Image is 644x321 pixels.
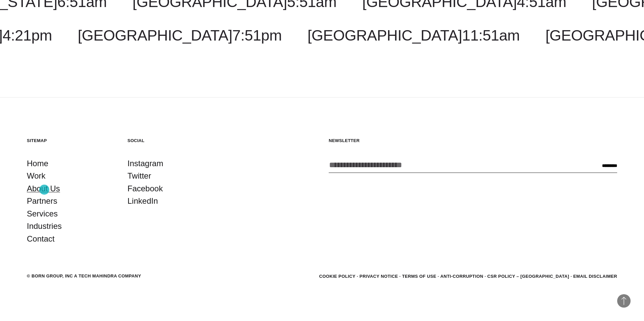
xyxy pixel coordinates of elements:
[127,182,163,195] a: Facebook
[78,27,282,44] a: [GEOGRAPHIC_DATA]7:51pm
[127,195,158,207] a: LinkedIn
[617,294,631,308] button: Back to Top
[308,27,520,44] a: [GEOGRAPHIC_DATA]11:51am
[127,170,151,182] a: Twitter
[462,27,520,44] span: 11:51am
[27,273,141,279] div: © BORN GROUP, INC A Tech Mahindra Company
[27,157,48,170] a: Home
[27,207,58,220] a: Services
[329,138,617,143] h5: Newsletter
[3,27,52,44] span: 4:21pm
[402,274,436,279] a: Terms of Use
[127,157,163,170] a: Instagram
[487,274,569,279] a: CSR POLICY – [GEOGRAPHIC_DATA]
[360,274,398,279] a: Privacy Notice
[232,27,282,44] span: 7:51pm
[573,274,617,279] a: Email Disclaimer
[27,233,55,245] a: Contact
[127,138,215,143] h5: Social
[27,220,62,233] a: Industries
[27,195,57,207] a: Partners
[27,170,46,182] a: Work
[27,138,114,143] h5: Sitemap
[27,182,60,195] a: About Us
[319,274,355,279] a: Cookie Policy
[440,274,483,279] a: Anti-Corruption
